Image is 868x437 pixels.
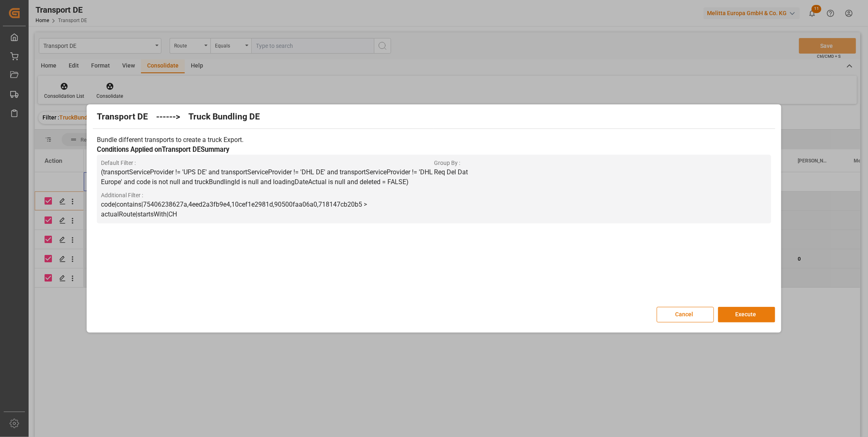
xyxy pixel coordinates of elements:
h2: ------> [156,110,180,124]
h2: Transport DE [97,110,148,124]
span: Additional Filter : [101,191,434,200]
button: Execute [718,307,775,322]
h3: Conditions Applied on Transport DE Summary [97,145,771,155]
span: Default Filter : [101,159,434,167]
p: Bundle different transports to create a truck Export. [97,135,771,145]
p: (transportServiceProvider != 'UPS DE' and transportServiceProvider != 'DHL DE' and transportServi... [101,167,434,187]
h2: Truck Bundling DE [188,110,260,124]
p: Req Del Dat [434,167,767,177]
span: Group By : [434,159,767,167]
button: Cancel [657,307,714,322]
p: code|contains|75406238627a,4eed2a3fb9e4,10cef1e2981d,90500faa06a0,718147cb20b5 > actualRoute|star... [101,200,434,219]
